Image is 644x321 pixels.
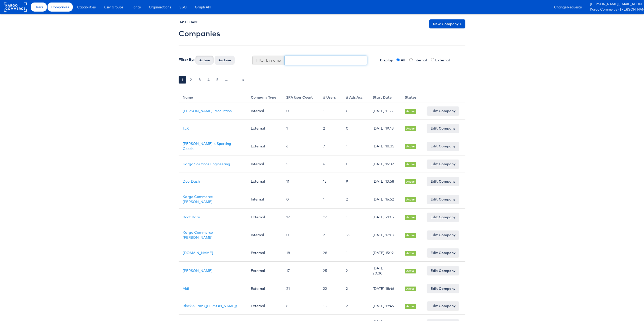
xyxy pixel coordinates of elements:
span: Users [34,5,43,10]
span: Fonts [132,5,141,10]
td: 25 [319,262,342,280]
a: User Groups [100,3,127,12]
span: Active [405,109,416,114]
a: Edit Company [427,266,459,275]
td: [DATE] 18:35 [369,137,401,155]
td: [DATE] 16:32 [369,155,401,173]
a: 4 [205,76,213,84]
td: 15 [319,173,342,190]
span: Active [405,251,416,256]
th: # Ads Acc [342,91,369,102]
td: 22 [319,280,342,297]
td: External [247,244,282,262]
td: 7 [319,137,342,155]
a: SSO [176,3,190,12]
th: Name [179,91,247,102]
a: [PERSON_NAME] Production [183,109,232,113]
a: Companies [48,3,73,12]
span: Active [405,269,416,273]
a: Change Requests [550,3,585,12]
a: Kargo Commerce - [PERSON_NAME] [590,7,640,12]
a: [PERSON_NAME] [183,268,213,273]
label: All [401,58,408,63]
td: Internal [247,102,282,120]
a: Edit Company [427,284,459,293]
td: External [247,120,282,137]
a: Edit Company [427,195,459,204]
td: [DATE] 19:18 [369,120,401,137]
a: 3 [196,76,204,84]
td: 1 [319,190,342,209]
span: Active [405,304,416,309]
a: Kargo Commerce - [PERSON_NAME] [183,230,215,240]
td: 6 [319,155,342,173]
a: Edit Company [427,230,459,239]
td: 0 [342,120,369,137]
a: Kargo Commerce - [PERSON_NAME] [183,194,215,204]
span: Active [405,197,416,202]
a: Graph API [191,3,215,12]
a: Edit Company [427,124,459,133]
td: 28 [319,244,342,262]
a: Edit Company [427,106,459,115]
td: 0 [342,102,369,120]
td: 2 [319,120,342,137]
td: [DATE] 20:30 [369,262,401,280]
a: Fonts [128,3,144,12]
td: 21 [282,280,319,297]
a: » [239,76,247,84]
a: Kargo Solutions Engineering [183,162,230,166]
a: Edit Company [427,142,459,151]
td: 1 [319,102,342,120]
span: Organisations [149,5,171,10]
a: DoorDash [183,179,200,184]
td: [DATE] 18:46 [369,280,401,297]
td: External [247,209,282,226]
td: 2 [342,297,369,315]
span: User Groups [104,5,123,10]
a: Edit Company [427,248,459,257]
td: 2 [342,262,369,280]
td: 12 [282,209,319,226]
th: 2FA User Count [282,91,319,102]
label: External [435,58,453,63]
th: Status [401,91,423,102]
td: 2 [319,226,342,244]
h2: Companies [179,29,220,38]
td: External [247,262,282,280]
a: 1 [179,76,186,84]
a: Users [31,3,47,12]
td: 19 [319,209,342,226]
span: Active [405,144,416,149]
a: 5 [213,76,221,84]
a: TJX [183,126,189,131]
td: 15 [319,297,342,315]
td: External [247,280,282,297]
td: [DATE] 19:45 [369,297,401,315]
a: Block & Tam ([PERSON_NAME]) [183,304,237,308]
a: Edit Company [427,159,459,169]
span: Active [405,233,416,238]
td: Internal [247,226,282,244]
td: Internal [247,190,282,209]
span: Active [405,162,416,167]
td: External [247,137,282,155]
th: # Users [319,91,342,102]
a: Edit Company [427,301,459,310]
td: 18 [282,244,319,262]
span: Active [405,126,416,131]
span: Active [405,179,416,184]
button: Active [195,56,214,65]
a: [PERSON_NAME]'s Sporting Goods [183,141,231,151]
td: 1 [342,244,369,262]
th: Start Date [369,91,401,102]
a: Organisations [145,3,175,12]
a: › [231,76,238,84]
td: 2 [342,280,369,297]
td: 5 [282,155,319,173]
td: 11 [282,173,319,190]
a: Boot Barn [183,215,200,219]
a: … [222,76,231,84]
button: Archive [215,56,235,65]
small: DASHBOARD [179,20,198,24]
